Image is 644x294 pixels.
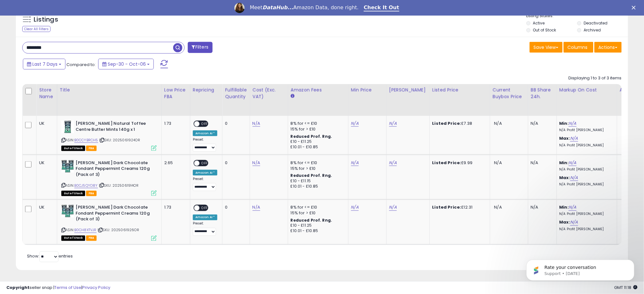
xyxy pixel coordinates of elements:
a: N/A [570,219,578,226]
a: N/A [253,120,260,127]
span: Last 7 Days [32,61,58,67]
b: [PERSON_NAME] Dark Chocolate Fondant Peppermint Creams 120g (Pack of 3) [76,205,153,224]
b: Listed Price: [432,160,461,166]
div: Preset: [193,222,218,236]
button: Columns [564,42,593,53]
p: Listing States: [526,13,628,19]
label: Archived [584,27,601,33]
div: 8% for <= £10 [291,160,343,166]
div: Preset: [193,177,218,191]
div: £10.01 - £10.85 [291,144,343,150]
div: Current Buybox Price [493,87,525,100]
div: 15% for > £10 [291,210,343,216]
a: Privacy Policy [82,284,110,291]
div: N/A [531,160,552,166]
div: Amazon AI * [193,215,218,220]
div: seller snap | | [6,285,110,291]
div: N/A [531,121,552,126]
div: 0 [225,205,245,210]
div: £10.01 - £10.85 [291,184,343,189]
a: N/A [253,204,260,211]
a: N/A [570,175,578,181]
div: 2.65 [164,160,185,166]
div: Fulfillable Quantity [225,87,247,100]
span: FBA [86,236,97,241]
b: Min: [559,120,569,126]
div: 8% for <= £10 [291,205,343,210]
div: [PERSON_NAME] [389,87,427,93]
h5: Listings [34,15,58,24]
div: 15% for > £10 [291,166,343,171]
div: £7.38 [432,121,485,126]
span: All listings that are currently out of stock and unavailable for purchase on Amazon [61,191,85,196]
span: Sep-30 - Oct-06 [108,61,146,67]
small: Amazon Fees. [291,93,295,99]
a: B0CJ5QYD8Y [74,183,98,188]
b: Max: [559,175,571,181]
div: Close [632,6,638,10]
a: B0CH8XTVJR [74,228,97,233]
a: N/A [569,204,576,211]
div: £12.31 [432,205,485,210]
span: FBA [86,146,97,151]
b: [PERSON_NAME] Dark Chocolate Fondant Peppermint Creams 120g (Pack of 3) [76,160,153,179]
b: Max: [559,219,571,225]
button: Save View [530,42,563,53]
span: | SKU: 2025061926OR [98,228,139,233]
div: UK [39,205,52,210]
b: Listed Price: [432,204,461,210]
p: N/A Profit [PERSON_NAME] [559,212,612,217]
div: Displaying 1 to 3 of 3 items [569,75,622,81]
div: Markup on Cost [559,87,614,93]
div: £9.99 [432,160,485,166]
img: Profile image for Georgie [234,3,245,13]
i: DataHub... [262,4,293,10]
button: Last 7 Days [23,59,65,70]
div: Store Name [39,87,54,100]
span: Show: entries [27,253,73,259]
div: BB Share 24h. [531,87,554,100]
div: 0 [225,160,245,166]
span: OFF [200,161,210,166]
div: £10 - £11.25 [291,223,343,229]
a: Terms of Use [54,284,81,291]
button: Actions [594,42,622,53]
th: The percentage added to the cost of goods (COGS) that forms the calculator for Min & Max prices. [557,84,617,116]
div: N/A [531,205,552,210]
a: N/A [351,120,359,127]
div: £10 - £11.15 [291,178,343,184]
span: | SKU: 2025061914OR [99,183,139,188]
a: N/A [569,160,576,166]
button: Filters [188,42,213,53]
span: All listings that are currently out of stock and unavailable for purchase on Amazon [61,236,85,241]
div: 8% for <= £10 [291,121,343,126]
span: FBA [86,191,97,196]
div: ASIN: [61,160,157,195]
a: N/A [253,160,260,166]
img: 51gH5Lxe1WL._SL40_.jpg [61,205,74,217]
div: Amazon AI * [193,170,218,176]
strong: Copyright [6,284,30,291]
a: N/A [569,120,576,127]
p: N/A Profit [PERSON_NAME] [559,167,612,172]
div: ASIN: [61,205,157,240]
b: Reduced Prof. Rng. [291,134,332,139]
b: Max: [559,135,571,141]
div: ASIN: [61,121,157,150]
img: 51ys6pxuIJL._SL40_.jpg [61,121,74,133]
a: N/A [351,160,359,166]
span: Compared to: [66,62,96,68]
div: 1.73 [164,121,185,126]
div: 1.73 [164,205,185,210]
b: Listed Price: [432,120,461,126]
div: £10 - £11.25 [291,139,343,144]
label: Active [533,20,545,26]
div: 0 [225,121,245,126]
img: 51gH5Lxe1WL._SL40_.jpg [61,160,74,173]
span: N/A [494,120,502,126]
div: Clear All Filters [22,26,51,32]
